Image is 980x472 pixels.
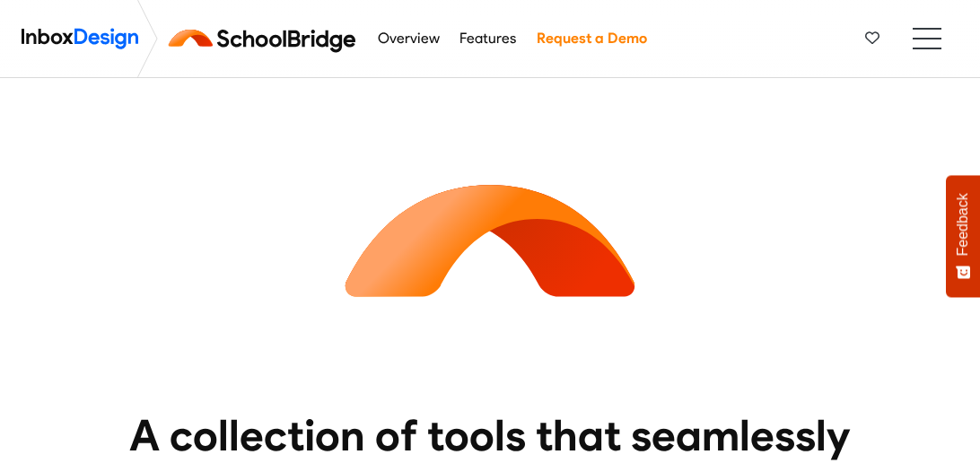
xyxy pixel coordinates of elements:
[165,17,367,60] img: schoolbridge logo
[328,78,652,401] img: icon_schoolbridge.svg
[955,193,971,256] span: Feedback
[531,21,652,57] a: Request a Demo
[372,21,444,57] a: Overview
[455,21,521,57] a: Features
[946,175,980,297] button: Feedback - Show survey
